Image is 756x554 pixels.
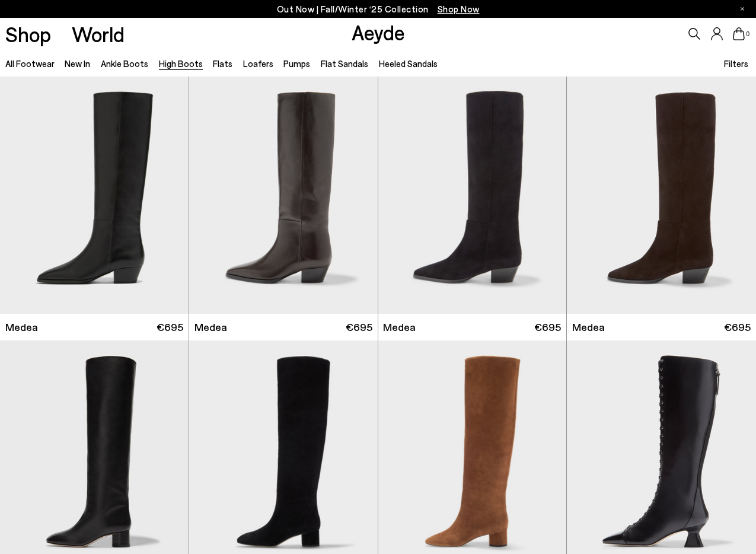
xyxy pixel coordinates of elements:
img: Medea Knee-High Boots [189,77,378,314]
a: High Boots [159,58,203,69]
span: Medea [194,320,227,335]
img: Medea Suede Knee-High Boots [378,77,567,314]
a: 0 [733,27,745,40]
img: Medea Suede Knee-High Boots [567,77,756,314]
a: New In [65,58,90,69]
span: Medea [5,320,38,335]
a: Medea €695 [567,314,756,340]
span: €695 [724,320,751,335]
a: Medea €695 [189,314,378,340]
span: Medea [383,320,416,335]
a: All Footwear [5,58,55,69]
a: Loafers [243,58,273,69]
span: Navigate to /collections/new-in [438,4,480,14]
span: 0 [745,31,751,37]
a: Pumps [283,58,310,69]
span: Filters [724,58,748,69]
a: Next slide Previous slide [378,77,567,314]
a: Aeyde [352,20,405,44]
a: Shop [5,24,51,44]
a: Flats [213,58,232,69]
a: Medea €695 [378,314,567,340]
a: Flat Sandals [321,58,368,69]
span: Medea [572,320,605,335]
a: Heeled Sandals [379,58,438,69]
a: Ankle Boots [101,58,148,69]
p: Out Now | Fall/Winter ‘25 Collection [277,2,480,17]
span: €695 [534,320,561,335]
a: World [72,24,125,44]
span: €695 [157,320,183,335]
span: €695 [346,320,372,335]
div: 1 / 6 [378,77,567,314]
